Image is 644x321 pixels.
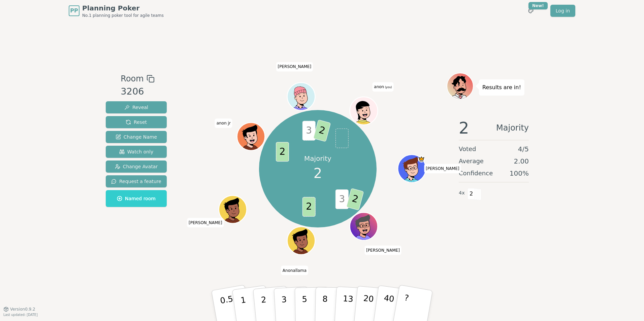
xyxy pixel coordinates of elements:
[69,3,164,18] a: PPPlanning PokerNo.1 planning poker tool for agile teams
[550,5,575,17] a: Log in
[106,116,167,128] button: Reset
[459,144,476,154] span: Voted
[106,190,167,207] button: Named room
[82,13,164,18] span: No.1 planning poker tool for agile teams
[314,163,322,183] span: 2
[106,131,167,143] button: Change Name
[124,104,148,111] span: Reveal
[459,120,469,136] span: 2
[106,146,167,158] button: Watch only
[106,160,167,173] button: Change Avatar
[106,175,167,187] button: Request a feature
[115,163,158,170] span: Change Avatar
[119,148,154,155] span: Watch only
[302,121,316,140] span: 3
[351,98,377,124] button: Click to change your avatar
[10,307,35,312] span: Version 0.9.2
[468,188,475,200] span: 2
[496,120,529,136] span: Majority
[106,101,167,113] button: Reveal
[276,142,289,162] span: 2
[3,313,38,317] span: Last updated: [DATE]
[121,85,154,99] div: 3206
[384,86,392,89] span: (you)
[276,62,313,72] span: Click to change your name
[482,83,521,92] p: Results are in!
[364,246,401,255] span: Click to change your name
[510,169,529,178] span: 100 %
[281,266,308,275] span: Click to change your name
[116,134,157,140] span: Change Name
[346,188,364,210] span: 2
[302,197,316,216] span: 2
[187,218,224,227] span: Click to change your name
[111,178,161,185] span: Request a feature
[82,3,164,13] span: Planning Poker
[459,156,484,166] span: Average
[117,195,156,202] span: Named room
[459,169,493,178] span: Confidence
[3,307,35,312] button: Version0.9.2
[459,189,465,197] span: 4 x
[514,156,529,166] span: 2.00
[518,144,529,154] span: 4 / 5
[418,155,425,163] span: Augusto is the host
[121,73,143,85] span: Room
[313,119,331,142] span: 2
[372,82,393,92] span: Click to change your name
[525,5,537,17] button: New!
[335,189,349,209] span: 3
[304,154,331,163] p: Majority
[424,164,461,173] span: Click to change your name
[70,7,78,15] span: PP
[528,2,548,9] div: New!
[126,119,147,126] span: Reset
[215,119,232,128] span: Click to change your name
